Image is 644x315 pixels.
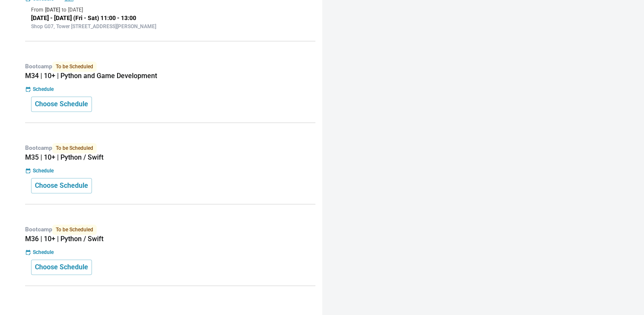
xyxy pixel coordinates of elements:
p: Shop G07, Tower [STREET_ADDRESS][PERSON_NAME] [31,23,309,30]
p: Choose Schedule [35,99,88,109]
p: Bootcamp [25,225,315,235]
p: Bootcamp [25,61,315,72]
p: [DATE] - [DATE] (Fri - Sat) 11:00 - 13:00 [31,14,309,23]
button: Choose Schedule [31,178,92,193]
h5: M35 | 10+ | Python / Swift [25,153,315,162]
p: Choose Schedule [35,262,88,272]
h5: M34 | 10+ | Python and Game Development [25,72,315,80]
h5: M36 | 10+ | Python / Swift [25,235,315,243]
span: To be Scheduled [52,143,97,153]
p: Schedule [33,85,54,93]
p: Bootcamp [25,143,315,153]
button: Choose Schedule [31,96,92,112]
p: [DATE] [68,6,83,14]
p: Schedule [33,248,54,256]
p: Schedule [33,167,54,175]
button: Choose Schedule [31,260,92,275]
span: To be Scheduled [52,225,97,235]
p: [DATE] [45,6,60,14]
p: Choose Schedule [35,181,88,191]
p: to [62,6,66,14]
span: To be Scheduled [52,61,97,72]
p: From [31,6,43,14]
